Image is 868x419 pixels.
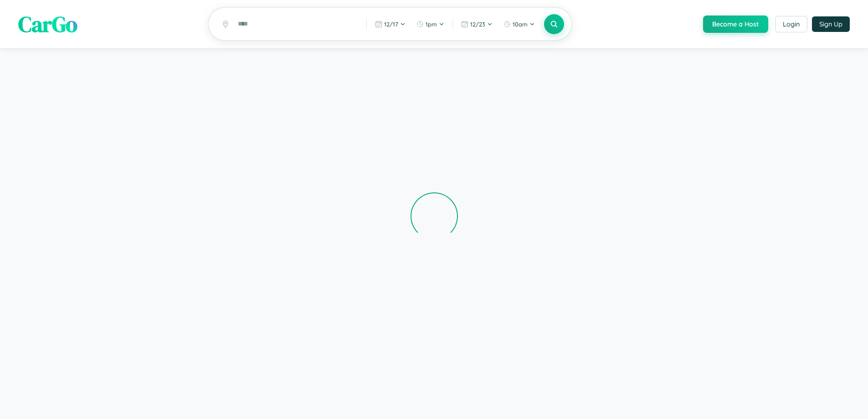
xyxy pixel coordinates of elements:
[370,17,410,31] button: 12/17
[470,21,485,28] span: 12 / 23
[703,16,768,33] button: Become a Host
[384,21,398,28] span: 12 / 17
[499,17,539,31] button: 10am
[812,16,850,32] button: Sign Up
[513,21,528,28] span: 10am
[457,17,497,31] button: 12/23
[412,17,449,31] button: 1pm
[775,16,807,32] button: Login
[18,9,77,39] span: CarGo
[426,21,437,28] span: 1pm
